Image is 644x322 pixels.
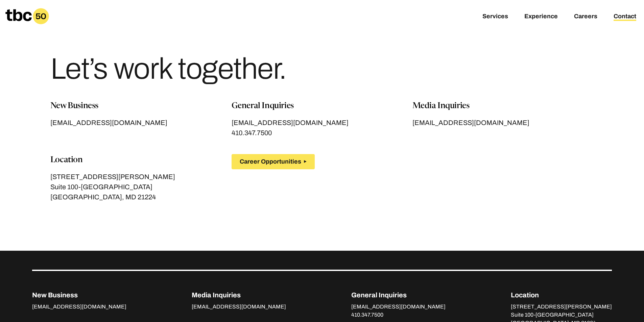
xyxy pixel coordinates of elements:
[50,154,232,166] p: Location
[50,172,232,182] p: [STREET_ADDRESS][PERSON_NAME]
[50,119,167,128] span: [EMAIL_ADDRESS][DOMAIN_NAME]
[240,158,301,165] span: Career Opportunities
[412,119,529,128] span: [EMAIL_ADDRESS][DOMAIN_NAME]
[50,118,232,128] a: [EMAIL_ADDRESS][DOMAIN_NAME]
[232,129,272,138] span: 410.347.7500
[351,290,446,300] p: General Inquiries
[412,100,594,112] p: Media Inquiries
[232,128,272,138] a: 410.347.7500
[50,54,286,84] h1: Let’s work together.
[32,304,126,311] a: [EMAIL_ADDRESS][DOMAIN_NAME]
[32,290,126,300] p: New Business
[232,119,349,128] span: [EMAIL_ADDRESS][DOMAIN_NAME]
[351,312,383,319] a: 410.347.7500
[574,13,597,21] a: Careers
[232,100,413,112] p: General Inquiries
[351,304,446,311] a: [EMAIL_ADDRESS][DOMAIN_NAME]
[482,13,508,21] a: Services
[50,182,232,192] p: Suite 100-[GEOGRAPHIC_DATA]
[192,290,286,300] p: Media Inquiries
[511,303,612,311] p: [STREET_ADDRESS][PERSON_NAME]
[232,154,315,169] button: Career Opportunities
[5,8,49,24] a: Homepage
[511,290,612,300] p: Location
[614,13,636,21] a: Contact
[524,13,558,21] a: Experience
[50,192,232,202] p: [GEOGRAPHIC_DATA], MD 21224
[192,304,286,311] a: [EMAIL_ADDRESS][DOMAIN_NAME]
[511,311,612,319] p: Suite 100-[GEOGRAPHIC_DATA]
[412,118,594,128] a: [EMAIL_ADDRESS][DOMAIN_NAME]
[232,118,413,128] a: [EMAIL_ADDRESS][DOMAIN_NAME]
[50,100,232,112] p: New Business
